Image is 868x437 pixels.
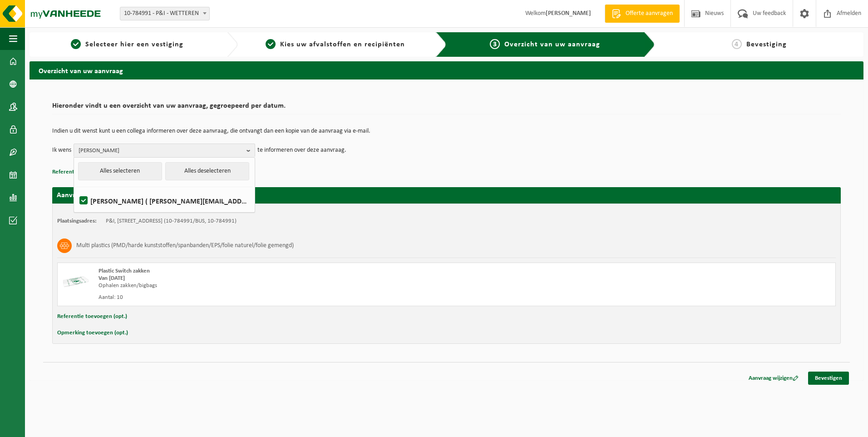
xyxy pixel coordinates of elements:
button: Opmerking toevoegen (opt.) [57,327,128,339]
p: te informeren over deze aanvraag. [257,144,346,157]
button: [PERSON_NAME] [74,144,255,157]
span: Kies uw afvalstoffen en recipiënten [280,41,405,48]
a: Aanvraag wijzigen [742,372,805,385]
a: 1Selecteer hier een vestiging [34,39,220,50]
strong: Aanvraag voor [DATE] [57,192,125,199]
div: Ophalen zakken/bigbags [99,282,483,289]
span: 1 [71,39,81,49]
a: 2Kies uw afvalstoffen en recipiënten [242,39,428,50]
button: Referentie toevoegen (opt.) [57,311,127,323]
strong: [PERSON_NAME] [546,10,591,17]
span: [PERSON_NAME] [79,144,243,158]
h3: Multi plastics (PMD/harde kunststoffen/spanbanden/EPS/folie naturel/folie gemengd) [76,238,294,253]
a: Bevestigen [808,372,849,385]
span: Overzicht van uw aanvraag [504,41,600,48]
span: 2 [266,39,276,49]
h2: Overzicht van uw aanvraag [30,61,863,79]
span: 10-784991 - P&I - WETTEREN [120,7,210,20]
span: 10-784991 - P&I - WETTEREN [120,7,209,20]
button: Alles selecteren [78,162,162,180]
span: 4 [732,39,742,49]
button: Referentie toevoegen (opt.) [52,166,122,178]
span: Bevestiging [746,41,787,48]
p: Ik wens [52,144,71,157]
a: Offerte aanvragen [605,5,680,23]
strong: Van [DATE] [99,275,125,281]
p: Indien u dit wenst kunt u een collega informeren over deze aanvraag, die ontvangt dan een kopie v... [52,128,841,134]
label: [PERSON_NAME] ( [PERSON_NAME][EMAIL_ADDRESS][DOMAIN_NAME] ) [78,194,250,208]
td: P&I, [STREET_ADDRESS] (10-784991/BUS, 10-784991) [106,218,237,225]
span: Plastic Switch zakken [99,268,150,274]
img: LP-SK-00500-LPE-16.png [62,268,89,295]
span: Selecteer hier een vestiging [85,41,183,48]
div: Aantal: 10 [99,294,483,301]
span: 3 [490,39,500,49]
strong: Plaatsingsadres: [57,218,97,224]
h2: Hieronder vindt u een overzicht van uw aanvraag, gegroepeerd per datum. [52,102,841,114]
span: Offerte aanvragen [623,9,675,18]
button: Alles deselecteren [165,162,249,180]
